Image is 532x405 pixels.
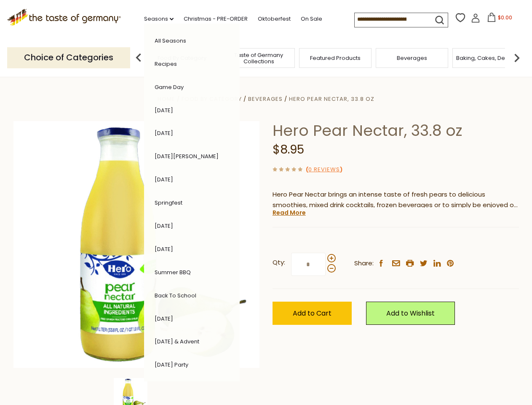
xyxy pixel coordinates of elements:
a: Summer BBQ [155,268,191,276]
a: Hero Pear Nectar, 33.8 oz [289,95,374,103]
a: Beverages [397,55,427,61]
a: [DATE] [155,315,173,323]
a: [DATE] [155,129,173,137]
a: On Sale [301,14,322,24]
span: Add to Cart [293,308,331,318]
span: ( ) [306,165,342,173]
a: [DATE] [155,106,173,114]
span: Share: [354,258,374,269]
a: [DATE] [155,175,173,184]
strong: Qty: [273,257,285,268]
a: Game Day [155,83,184,91]
button: $0.00 [482,13,518,25]
a: Taste of Germany Collections [225,52,292,65]
img: previous arrow [130,49,147,66]
img: next arrow [508,49,525,66]
a: [DATE] & Advent [155,337,199,346]
a: All Seasons [155,37,186,45]
a: Beverages [248,95,283,103]
p: Choice of Categories [7,47,130,68]
a: Read More [273,208,306,217]
a: Back to School [155,292,196,300]
p: Hero Pear Nectar brings an intense taste of fresh pears to delicious smoothies, mixed drink cockt... [273,189,519,211]
input: Qty: [291,253,326,276]
h1: Hero Pear Nectar, 33.8 oz [273,121,519,140]
a: Seasons [144,14,174,24]
span: $8.95 [273,141,304,158]
a: Add to Wishlist [366,302,455,325]
button: Add to Cart [273,302,352,325]
a: Featured Products [310,55,361,61]
a: Oktoberfest [258,14,291,24]
img: Hero Pear Nectar, 33.8 oz [13,121,260,368]
a: Springfest [155,199,182,207]
a: [DATE][PERSON_NAME] [155,152,219,160]
a: 0 Reviews [308,165,340,174]
a: [DATE] [155,222,173,230]
a: Recipes [155,60,177,68]
a: Baking, Cakes, Desserts [456,55,521,61]
a: Christmas - PRE-ORDER [184,14,248,24]
a: [DATE] [155,245,173,253]
a: [DATE] Party [155,361,188,369]
span: $0.00 [498,14,512,21]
